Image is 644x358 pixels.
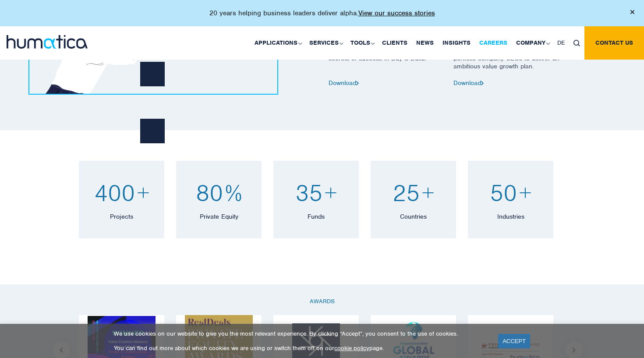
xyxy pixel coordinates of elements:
a: View our success stories [358,9,435,18]
a: Applications [250,26,305,60]
span: + [325,178,337,208]
p: AWARDS [79,298,565,305]
img: arrow2 [356,81,359,85]
a: Tools [346,26,378,60]
a: Company [512,26,553,60]
p: Industries [477,212,545,221]
span: % [225,178,242,208]
span: 25 [393,178,420,208]
a: Download [329,79,359,87]
a: DE [553,26,569,60]
a: Clients [378,26,412,60]
img: logo [7,35,88,49]
p: Funds [282,212,350,221]
span: 80 [196,178,223,208]
span: + [422,178,434,208]
a: Insights [438,26,475,60]
p: Download our latest study on enabling portfolio company CEOs to deliver an ambitious value growth... [453,46,565,79]
a: Services [305,26,346,60]
a: ACCEPT [498,334,530,348]
p: We use cookies on our website to give you the most relevant experience. By clicking “Accept”, you... [114,330,487,337]
span: 35 [295,178,322,208]
span: 400 [94,178,135,208]
img: arrow2 [481,81,484,85]
p: Projects [88,212,156,221]
span: + [137,178,149,208]
p: 20 years helping business leaders deliver alpha. [209,9,435,18]
p: You can find out more about which cookies we are using or switch them off on our page. [114,344,487,352]
p: Download our whitepaper on the secrets of success in Buy & Build. [329,46,440,79]
a: cookie policy [334,344,369,352]
span: DE [557,39,565,46]
span: 50 [490,178,517,208]
a: News [412,26,438,60]
img: search_icon [573,40,580,46]
p: Countries [379,212,447,221]
a: Download [453,79,484,87]
span: + [519,178,531,208]
p: Private Equity [185,212,253,221]
a: Contact us [584,26,644,60]
a: Careers [475,26,512,60]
